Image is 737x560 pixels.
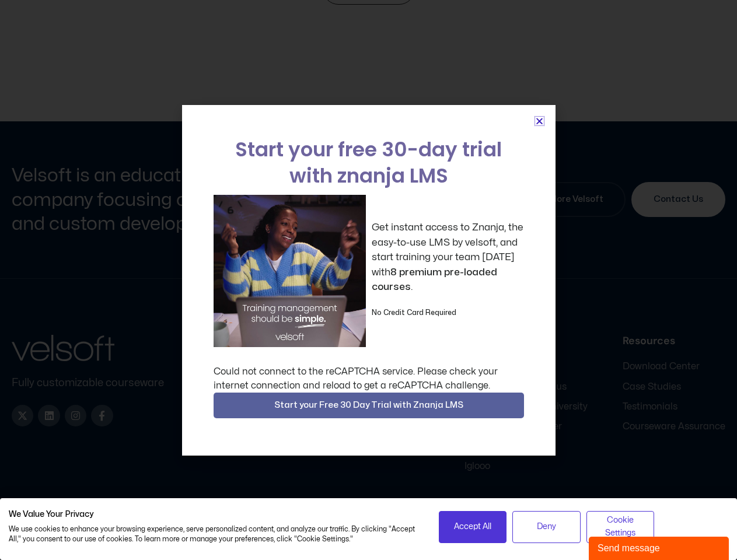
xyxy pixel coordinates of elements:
span: Cookie Settings [594,514,647,540]
h2: We Value Your Privacy [9,509,421,520]
strong: 8 premium pre-loaded courses [372,267,497,292]
h2: Start your free 30-day trial with znanja LMS [214,136,524,189]
a: Close [535,117,544,125]
p: Get instant access to Znanja, the easy-to-use LMS by velsoft, and start training your team [DATE]... [372,220,524,295]
div: Could not connect to the reCAPTCHA service. Please check your internet connection and reload to g... [214,365,524,393]
button: Start your Free 30 Day Trial with Znanja LMS [214,393,524,418]
button: Adjust cookie preferences [586,511,655,543]
span: Deny [537,520,556,533]
iframe: chat widget [589,534,731,560]
span: Start your Free 30 Day Trial with Znanja LMS [274,398,463,412]
button: Accept all cookies [439,511,507,543]
img: a woman sitting at her laptop dancing [214,195,366,347]
button: Deny all cookies [512,511,581,543]
p: We use cookies to enhance your browsing experience, serve personalized content, and analyze our t... [9,524,421,544]
span: Accept All [454,520,491,533]
strong: No Credit Card Required [372,309,456,316]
